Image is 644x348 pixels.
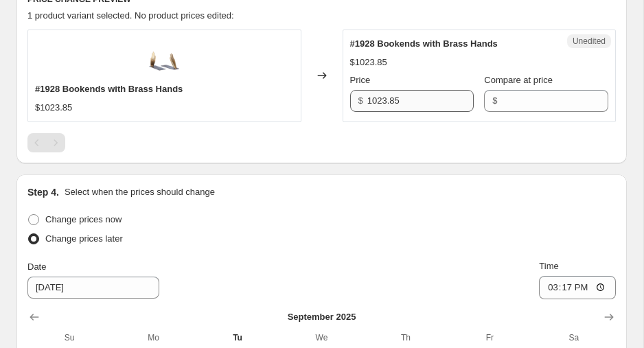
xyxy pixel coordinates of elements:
span: Su [33,332,106,343]
span: #1928 Bookends with Brass Hands [350,38,498,49]
span: Unedited [573,36,606,47]
span: Time [539,261,558,271]
button: Show next month, October 2025 [599,308,619,327]
span: Compare at price [484,75,553,85]
span: Price [350,75,371,85]
span: Change prices now [45,214,122,224]
input: 12:00 [539,276,616,299]
span: $ [492,95,497,106]
span: Tu [201,332,274,343]
img: CarlAubockBookendsHands_80x.png [143,37,185,78]
span: Th [369,332,442,343]
span: Mo [117,332,189,343]
span: Fr [453,332,526,343]
span: #1928 Bookends with Brass Hands [35,84,183,94]
span: Date [27,262,46,272]
span: 1 product variant selected. No product prices edited: [27,10,234,21]
span: We [285,332,358,343]
button: Show previous month, August 2025 [25,308,44,327]
div: $1023.85 [35,101,72,115]
p: Select when the prices should change [65,185,215,199]
span: Sa [538,332,610,343]
span: Change prices later [45,233,123,244]
nav: Pagination [27,133,65,152]
h2: Step 4. [27,185,59,199]
span: $ [358,95,363,106]
input: 9/16/2025 [27,277,159,299]
div: $1023.85 [350,56,387,69]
